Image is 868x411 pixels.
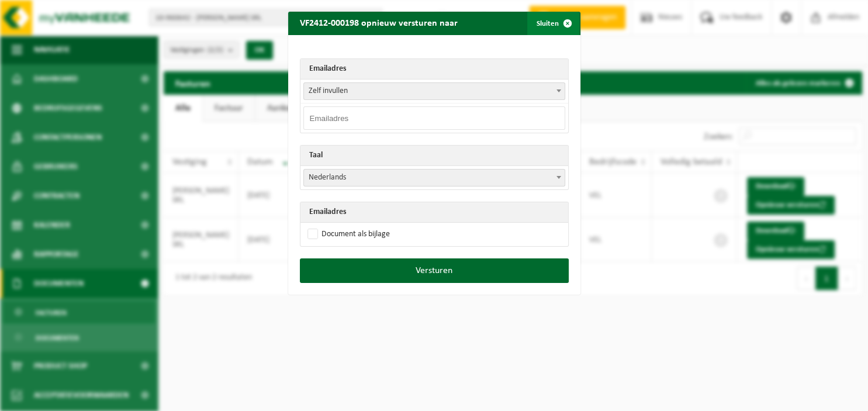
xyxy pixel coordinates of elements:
[303,82,565,100] span: Zelf invullen
[288,12,469,34] h2: VF2412-000198 opnieuw versturen naar
[300,258,569,283] button: Versturen
[300,146,568,166] th: Taal
[527,12,579,35] button: Sluiten
[303,169,565,186] span: Nederlands
[304,170,565,186] span: Nederlands
[303,106,565,130] input: Emailadres
[304,83,565,99] span: Zelf invullen
[305,226,390,243] label: Document als bijlage
[300,202,568,223] th: Emailadres
[300,59,568,80] th: Emailadres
